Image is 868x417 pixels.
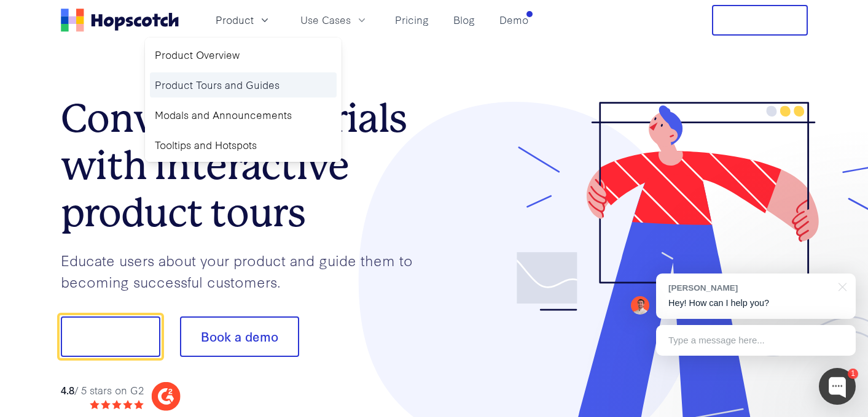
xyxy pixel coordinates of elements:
div: 1 [848,369,858,379]
button: Book a demo [180,316,299,357]
a: Home [61,9,179,32]
img: Mark Spera [631,296,649,315]
a: Product Tours and Guides [150,72,337,98]
p: Educate users about your product and guide them to becoming successful customers. [61,250,434,292]
span: Use Cases [300,12,351,28]
button: Free Trial [712,5,808,36]
button: Product [208,10,278,30]
button: Use Cases [293,10,375,30]
div: Type a message here... [656,325,856,356]
p: Hey! How can I help you? [668,297,843,310]
a: Demo [495,10,533,30]
a: Tooltips and Hotspots [150,132,337,158]
span: Product [216,12,254,28]
a: Pricing [390,10,434,30]
a: Product Overview [150,42,337,67]
div: [PERSON_NAME] [668,282,831,294]
h1: Convert more trials with interactive product tours [61,95,434,236]
a: Blog [448,10,480,30]
strong: 4.8 [61,383,74,397]
div: / 5 stars on G2 [61,383,144,398]
button: Show me! [61,316,160,357]
a: Modals and Announcements [150,102,337,128]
